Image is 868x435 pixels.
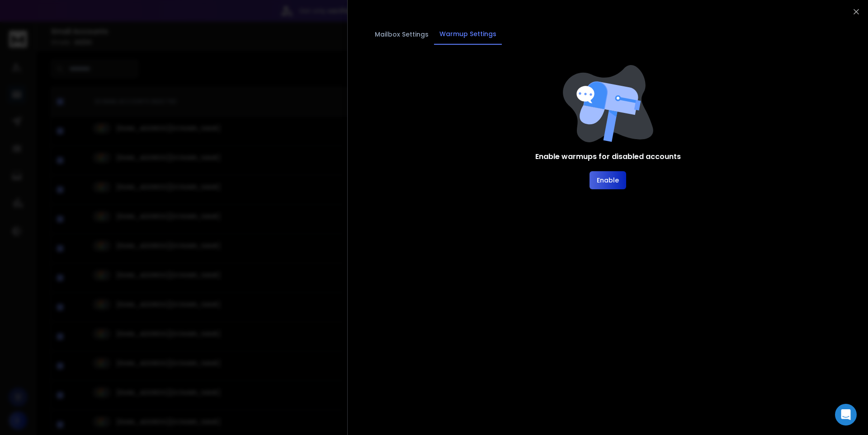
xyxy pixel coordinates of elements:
button: Warmup Settings [434,24,502,45]
button: Enable [590,171,626,189]
button: Mailbox Settings [369,24,434,44]
img: image [563,65,653,142]
div: Open Intercom Messenger [835,404,857,426]
h1: Enable warmups for disabled accounts [535,151,681,162]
